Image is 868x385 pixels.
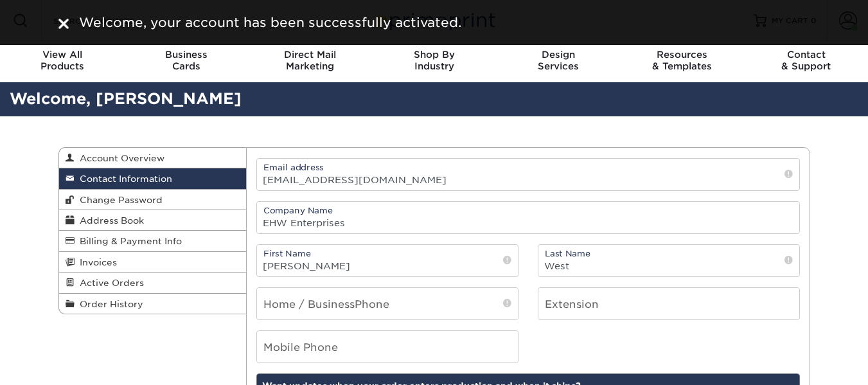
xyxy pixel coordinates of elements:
[75,299,143,309] span: Order History
[744,49,868,72] div: & Support
[620,49,744,72] div: & Templates
[248,41,372,82] a: Direct MailMarketing
[496,49,620,60] span: Design
[79,15,461,30] span: Welcome, your account has been successfully activated.
[59,190,247,210] a: Change Password
[59,168,247,189] a: Contact Information
[75,215,144,226] span: Address Book
[124,49,248,72] div: Cards
[59,294,247,314] a: Order History
[75,278,144,288] span: Active Orders
[59,273,247,293] a: Active Orders
[372,49,496,60] span: Shop By
[744,49,868,60] span: Contact
[59,148,247,168] a: Account Overview
[124,41,248,82] a: BusinessCards
[372,41,496,82] a: Shop ByIndustry
[58,19,69,29] img: close
[496,41,620,82] a: DesignServices
[496,49,620,72] div: Services
[124,49,248,60] span: Business
[248,49,372,72] div: Marketing
[59,231,247,251] a: Billing & Payment Info
[620,41,744,82] a: Resources& Templates
[744,41,868,82] a: Contact& Support
[75,153,164,163] span: Account Overview
[372,49,496,72] div: Industry
[75,195,163,205] span: Change Password
[620,49,744,60] span: Resources
[75,236,182,246] span: Billing & Payment Info
[59,210,247,231] a: Address Book
[75,257,117,267] span: Invoices
[248,49,372,60] span: Direct Mail
[75,174,172,184] span: Contact Information
[59,252,247,273] a: Invoices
